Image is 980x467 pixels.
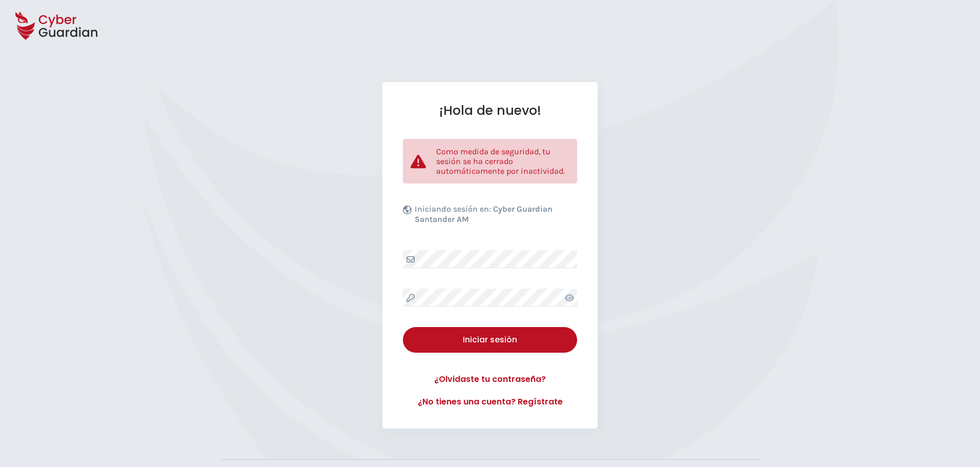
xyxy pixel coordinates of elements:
div: Iniciar sesión [411,334,569,346]
a: ¿No tienes una cuenta? Regístrate [403,396,577,408]
p: Como medida de seguridad, tu sesión se ha cerrado automáticamente por inactividad. [436,147,569,176]
p: Iniciando sesión en: [415,204,575,230]
a: ¿Olvidaste tu contraseña? [403,373,577,385]
h1: ¡Hola de nuevo! [403,103,577,118]
b: Cyber Guardian Santander AM [415,204,553,224]
button: Iniciar sesión [403,327,577,353]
